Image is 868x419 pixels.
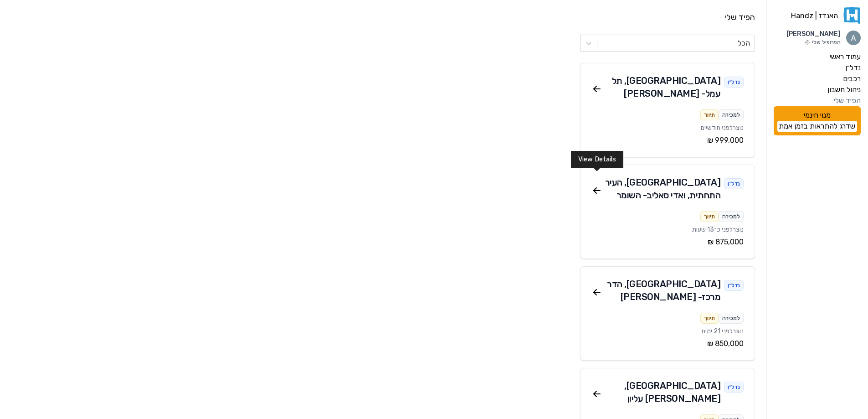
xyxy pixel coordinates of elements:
[701,124,744,132] span: נוצר לפני חודשיים
[774,73,861,84] a: רכבים
[724,280,744,291] div: נדל״ן
[724,382,744,393] div: נדל״ן
[719,313,744,324] div: למכירה
[692,226,744,233] span: נוצר לפני כ־13 שעות
[774,106,861,135] div: מנוי חינמי
[719,211,744,222] div: למכירה
[724,178,744,189] div: נדל״ן
[700,109,719,120] div: תיווך
[602,278,721,303] div: [GEOGRAPHIC_DATA] , הדר מרכז - [PERSON_NAME]
[845,62,861,73] label: נדל״ן
[777,121,857,132] a: שדרג להתראות בזמן אמת
[702,327,744,335] span: נוצר לפני 21 ימים
[700,211,719,222] div: תיווך
[774,95,861,106] a: הפיד שלי
[786,30,841,39] p: [PERSON_NAME]
[591,135,744,146] div: ‏999,000 ‏₪
[591,237,744,248] div: ‏875,000 ‏₪
[774,7,861,24] a: האנדז | Handz
[827,84,861,95] label: ניהול חשבון
[602,379,721,405] div: [GEOGRAPHIC_DATA] , [PERSON_NAME] עליון
[774,30,861,46] a: תמונת פרופיל[PERSON_NAME]הפרופיל שלי
[724,77,744,88] div: נדל״ן
[786,39,841,46] p: הפרופיל שלי
[602,176,721,202] div: [GEOGRAPHIC_DATA] , העיר התחתית, ואדי סאליב - השומר
[774,84,861,95] a: ניהול חשבון
[834,95,861,106] label: הפיד שלי
[774,62,861,73] a: נדל״ן
[774,52,861,62] a: עמוד ראשי
[602,74,721,100] div: [GEOGRAPHIC_DATA] , תל עמל - [PERSON_NAME]
[719,109,744,120] div: למכירה
[591,338,744,349] div: ‏850,000 ‏₪
[846,31,861,45] img: תמונת פרופיל
[830,52,861,62] label: עמוד ראשי
[843,73,861,84] label: רכבים
[700,313,719,324] div: תיווך
[11,11,755,24] h1: הפיד שלי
